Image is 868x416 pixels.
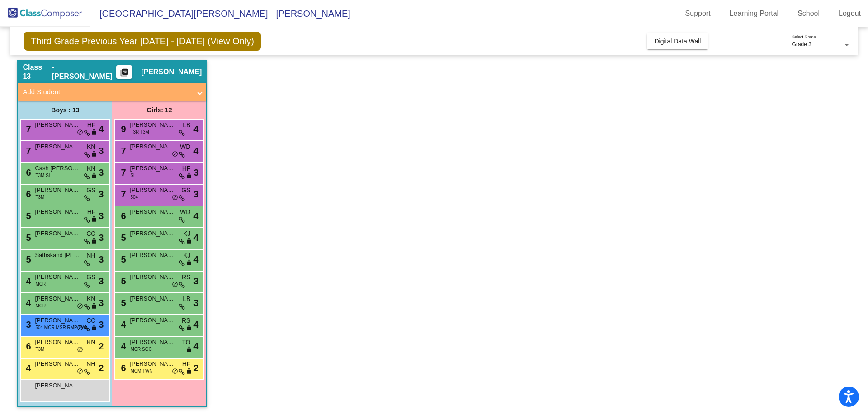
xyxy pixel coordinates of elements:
span: lock [91,172,97,180]
span: LB [183,294,190,304]
span: 4 [118,320,126,330]
span: lock [91,325,97,332]
span: lock [91,303,97,310]
span: [PERSON_NAME] [130,338,175,347]
span: do_not_disturb_alt [172,281,178,288]
span: lock [186,259,192,267]
span: KJ [183,229,190,239]
button: Print Students Details [116,65,132,79]
span: do_not_disturb_alt [172,368,178,375]
span: [PERSON_NAME] [35,316,80,325]
span: [PERSON_NAME] [130,294,175,303]
span: [PERSON_NAME] [35,120,80,129]
span: [PERSON_NAME] [130,120,175,129]
span: Digital Data Wall [654,38,701,45]
span: lock [91,216,97,223]
span: MCR [35,302,46,309]
span: 4 [193,231,198,244]
span: [PERSON_NAME] [130,164,175,173]
span: [PERSON_NAME] [130,251,175,260]
span: 3 [99,253,104,266]
span: NH [86,359,95,369]
span: NH [86,251,95,260]
span: 3 [99,209,104,223]
span: GS [86,186,95,195]
span: lock [186,172,192,180]
span: 6 [24,167,31,177]
span: [PERSON_NAME] [130,207,175,216]
span: 4 [193,253,198,266]
mat-panel-title: Add Student [23,87,191,97]
span: 4 [193,339,198,353]
span: lock [91,151,97,158]
span: T3R T3M [130,129,149,135]
span: HF [182,164,191,173]
span: 3 [99,296,104,310]
span: [PERSON_NAME] [130,359,175,368]
span: WD [180,142,190,152]
span: [PERSON_NAME] [PERSON_NAME] [35,229,80,238]
span: 6 [24,341,31,351]
span: 2 [193,361,198,375]
span: 6 [118,363,126,373]
span: Grade 3 [792,41,811,48]
a: Support [678,6,718,21]
a: School [790,6,827,21]
span: do_not_disturb_alt [172,194,178,201]
span: [PERSON_NAME] [35,294,80,303]
span: 9 [118,124,126,134]
span: 7 [24,146,31,156]
span: Cash [PERSON_NAME] [35,164,80,173]
span: T3M [35,346,44,353]
span: do_not_disturb_alt [77,303,83,310]
span: [PERSON_NAME] [35,273,80,282]
span: LB [183,120,190,130]
span: HF [87,120,96,130]
span: do_not_disturb_alt [77,346,83,354]
span: [PERSON_NAME] [35,186,80,195]
span: WD [180,207,190,217]
span: [PERSON_NAME] [130,186,175,195]
span: 4 [24,298,31,308]
span: 7 [118,167,126,177]
span: KJ [183,251,190,260]
span: lock [186,368,192,375]
span: Sathskand [PERSON_NAME] [35,251,80,260]
span: TO [182,338,190,347]
span: KN [87,338,95,347]
mat-icon: picture_as_pdf [119,68,130,81]
span: 6 [118,211,126,221]
span: SL [130,172,136,179]
div: Boys : 13 [18,101,112,119]
span: 4 [118,341,126,351]
span: do_not_disturb_alt [77,368,83,375]
span: 3 [99,166,104,179]
span: lock [186,325,192,332]
span: 5 [24,233,31,243]
span: GS [86,273,95,282]
span: 504 [130,194,138,201]
span: do_not_disturb_alt [77,325,83,332]
span: 7 [24,124,31,134]
span: T3M SLI [35,172,52,179]
span: 504 MCR MSR RMP TWN [35,324,88,331]
span: 4 [193,122,198,136]
span: 3 [193,274,198,288]
span: [PERSON_NAME] [35,207,80,216]
span: RS [182,316,190,325]
span: do_not_disturb_alt [172,151,178,158]
span: lock [186,238,192,245]
span: RS [182,273,190,282]
mat-expansion-panel-header: Add Student [18,83,206,101]
span: 7 [118,189,126,199]
span: 4 [193,144,198,158]
span: 3 [193,187,198,201]
span: [PERSON_NAME] [141,67,202,77]
span: [PERSON_NAME] [35,338,80,347]
span: CC [86,229,95,239]
span: KN [87,142,95,152]
span: 5 [118,276,126,286]
span: T3M [35,194,44,201]
span: 3 [99,231,104,244]
span: GS [181,186,190,195]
